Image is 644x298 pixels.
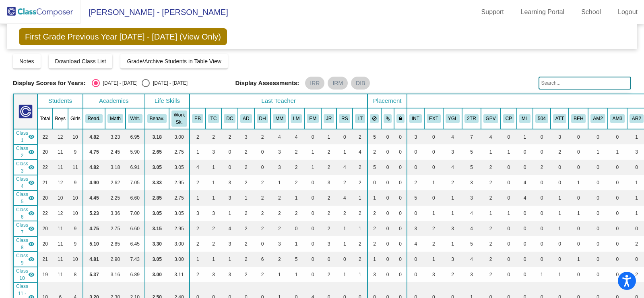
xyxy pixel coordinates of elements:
[52,144,68,160] td: 11
[150,79,188,87] div: [DATE] - [DATE]
[321,190,336,206] td: 2
[291,114,302,123] button: LM
[190,144,206,160] td: 1
[105,160,125,175] td: 3.18
[304,175,321,190] td: 0
[52,190,68,206] td: 10
[126,190,145,206] td: 6.60
[16,160,28,175] span: Class 3
[254,160,271,175] td: 0
[145,144,169,160] td: 2.65
[13,144,37,160] td: Morgan Linvill - ICR2/ L/M
[257,114,268,123] button: DH
[169,190,190,206] td: 2.75
[353,206,367,221] td: 2
[68,190,83,206] td: 10
[145,206,169,221] td: 3.05
[128,114,142,123] button: Writ.
[16,175,28,190] span: Class 4
[28,179,35,186] mat-icon: visibility
[611,6,644,19] a: Logout
[169,175,190,190] td: 2.95
[394,108,407,129] th: Keep with teacher
[336,108,353,129] th: Rebecca Santiago
[551,144,569,160] td: 2
[464,114,478,123] button: 2TR
[462,144,481,160] td: 5
[190,94,367,108] th: Last Teacher
[304,160,321,175] td: 1
[80,6,228,19] span: [PERSON_NAME] - [PERSON_NAME]
[569,108,588,129] th: I&RS Behavior
[238,144,254,160] td: 2
[221,160,238,175] td: 0
[588,144,607,160] td: 1
[105,175,125,190] td: 2.62
[590,114,605,123] button: AM2
[381,175,394,190] td: 0
[381,160,394,175] td: 0
[588,160,607,175] td: 0
[381,190,394,206] td: 0
[37,144,52,160] td: 20
[52,206,68,221] td: 12
[127,58,221,65] span: Grade/Archive Students in Table View
[13,175,37,190] td: Ryane Dougherty - ML1/ D
[238,206,254,221] td: 2
[481,129,501,144] td: 4
[446,114,460,123] button: YGL
[55,58,106,65] span: Download Class List
[608,160,627,175] td: 0
[462,190,481,206] td: 3
[145,94,190,108] th: Life Skills
[238,129,254,144] td: 3
[336,206,353,221] td: 2
[424,160,443,175] td: 0
[588,190,607,206] td: 0
[443,190,462,206] td: 1
[443,175,462,190] td: 2
[37,190,52,206] td: 20
[608,144,627,160] td: 1
[52,108,68,129] th: Boys
[517,144,533,160] td: 0
[288,144,304,160] td: 2
[120,54,228,69] button: Grade/Archive Students in Table View
[610,114,625,123] button: AM3
[481,190,501,206] td: 2
[394,160,407,175] td: 0
[336,175,353,190] td: 2
[206,175,222,190] td: 1
[481,175,501,190] td: 2
[443,160,462,175] td: 4
[381,144,394,160] td: 0
[608,129,627,144] td: 0
[83,175,105,190] td: 4.90
[407,160,424,175] td: 0
[37,94,83,108] th: Students
[206,144,222,160] td: 3
[517,129,533,144] td: 1
[190,206,206,221] td: 3
[169,206,190,221] td: 3.05
[539,77,631,90] input: Search...
[353,129,367,144] td: 2
[304,190,321,206] td: 0
[533,108,551,129] th: 504 Plan
[68,175,83,190] td: 9
[351,77,370,90] mat-chip: DIB
[321,160,336,175] td: 2
[52,129,68,144] td: 12
[321,206,336,221] td: 2
[190,190,206,206] td: 1
[224,114,235,123] button: DC
[307,114,319,123] button: EM
[336,144,353,160] td: 1
[551,160,569,175] td: 0
[481,108,501,129] th: Good Parent Volunteer
[514,6,571,19] a: Learning Portal
[551,175,569,190] td: 0
[569,160,588,175] td: 0
[83,129,105,144] td: 4.82
[553,114,566,123] button: ATT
